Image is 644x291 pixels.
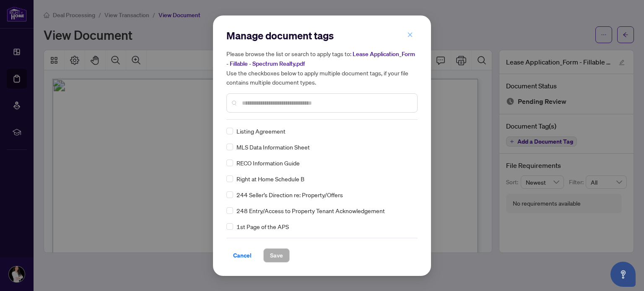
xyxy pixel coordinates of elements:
[226,248,258,263] button: Cancel
[407,32,413,38] span: close
[233,249,252,262] span: Cancel
[236,174,304,183] span: Right at Home Schedule B
[236,126,286,136] span: Listing Agreement
[263,248,290,263] button: Save
[236,190,343,199] span: 244 Seller’s Direction re: Property/Offers
[610,262,636,287] button: Open asap
[226,50,415,67] span: Lease Application_Form - Fillable - Spectrum Realty.pdf
[226,49,418,87] h5: Please browse the list or search to apply tags to: Use the checkboxes below to apply multiple doc...
[236,158,300,167] span: RECO Information Guide
[226,29,418,42] h2: Manage document tags
[236,206,385,215] span: 248 Entry/Access to Property Tenant Acknowledgement
[236,142,310,152] span: MLS Data Information Sheet
[236,222,289,231] span: 1st Page of the APS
